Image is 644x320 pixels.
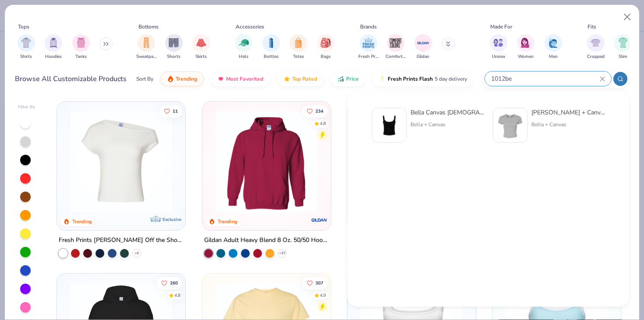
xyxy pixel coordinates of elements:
button: Like [302,277,327,289]
button: Like [159,105,182,117]
img: flash.gif [379,75,386,82]
span: 260 [170,281,178,285]
span: Fresh Prints [358,53,379,60]
img: Cropped Image [591,38,601,48]
div: filter for Gildan [414,34,432,60]
button: Close [619,9,636,25]
span: Slim [619,53,627,60]
span: Hoodies [45,53,62,60]
span: + 37 [279,251,285,256]
img: 8af284bf-0d00-45ea-9003-ce4b9a3194ad [376,112,403,139]
div: filter for Hoodies [45,34,62,60]
img: Fresh Prints Image [362,36,375,50]
button: filter button [358,34,379,60]
span: Shorts [167,53,180,60]
button: filter button [517,34,534,60]
div: filter for Sweatpants [136,34,156,60]
span: Fresh Prints Flash [388,75,433,82]
button: filter button [136,34,156,60]
input: Try "T-Shirt" [490,74,600,84]
img: Hoodies Image [49,38,58,48]
img: Shorts Image [169,38,179,48]
span: 11 [173,109,178,113]
div: Accessories [236,23,264,31]
img: Bags Image [321,38,330,48]
button: Trending [160,71,204,86]
img: 01756b78-01f6-4cc6-8d8a-3c30c1a0c8ac [211,110,322,213]
img: Sweatpants Image [142,38,151,48]
span: Comfort Colors [386,53,406,60]
button: Top Rated [277,71,324,86]
div: filter for Comfort Colors [386,34,406,60]
img: Skirts Image [196,38,206,48]
div: Made For [490,23,512,31]
div: filter for Totes [290,34,307,60]
div: Gildan Adult Heavy Blend 8 Oz. 50/50 Hooded Sweatshirt [204,235,329,246]
img: a1c94bf0-cbc2-4c5c-96ec-cab3b8502a7f [66,110,177,213]
span: Gildan [417,53,429,60]
button: filter button [545,34,562,60]
button: Like [157,277,182,289]
img: Gildan logo [311,211,328,229]
img: Men Image [548,38,558,48]
div: filter for Skirts [192,34,210,60]
span: Bottles [264,53,279,60]
img: Gildan Image [417,36,430,50]
button: Like [302,105,327,117]
div: filter for Men [545,34,562,60]
span: + 6 [134,251,139,256]
button: filter button [290,34,307,60]
button: filter button [414,34,432,60]
img: TopRated.gif [283,75,290,82]
span: 234 [315,109,323,113]
span: 307 [315,281,323,285]
span: Trending [176,75,197,82]
button: filter button [587,34,605,60]
span: 5 day delivery [435,74,467,84]
img: Unisex Image [493,38,503,48]
img: Comfort Colors Image [389,36,402,50]
div: filter for Bottles [262,34,280,60]
div: filter for Women [517,34,534,60]
button: filter button [72,34,90,60]
div: filter for Shorts [165,34,183,60]
img: Shirts Image [21,38,31,48]
div: Bella + Canvas [531,121,605,128]
span: Cropped [587,53,605,60]
img: Bottles Image [266,38,276,48]
div: 4.9 [319,292,326,299]
button: filter button [18,34,35,60]
img: Tanks Image [76,38,86,48]
span: Sweatpants [136,53,156,60]
div: Fresh Prints [PERSON_NAME] Off the Shoulder Top [59,235,184,246]
div: filter for Shirts [18,34,35,60]
div: Sort By [136,75,153,83]
span: Unisex [492,53,505,60]
span: Totes [293,53,304,60]
div: filter for Unisex [490,34,507,60]
span: Women [518,53,534,60]
button: filter button [386,34,406,60]
div: 4.8 [319,120,326,127]
div: Bella + Canvas [410,121,484,128]
img: aa15adeb-cc10-480b-b531-6e6e449d5067 [497,112,524,139]
span: Bags [321,53,331,60]
div: filter for Fresh Prints [358,34,379,60]
div: filter for Slim [614,34,632,60]
div: filter for Tanks [72,34,90,60]
img: a164e800-7022-4571-a324-30c76f641635 [322,110,433,213]
div: filter for Bags [317,34,335,60]
span: Hats [239,53,248,60]
img: Women Image [521,38,531,48]
button: filter button [317,34,335,60]
button: filter button [165,34,183,60]
img: trending.gif [167,75,174,82]
span: Price [346,75,359,82]
button: Fresh Prints Flash5 day delivery [372,71,474,86]
span: Most Favorited [226,75,263,82]
button: filter button [614,34,632,60]
button: Most Favorited [211,71,270,86]
img: Totes Image [294,38,303,48]
span: Shirts [20,53,32,60]
div: filter for Hats [235,34,252,60]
